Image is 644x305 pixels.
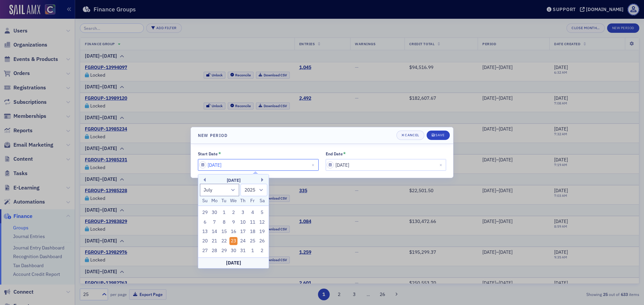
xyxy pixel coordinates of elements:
[210,209,218,217] div: Choose Monday, June 30th, 2025
[249,247,257,255] div: Choose Friday, August 1st, 2025
[437,159,446,171] button: Close
[220,209,228,217] div: Choose Tuesday, July 1st, 2025
[261,178,265,182] button: Next Month
[198,177,269,184] div: [DATE]
[201,247,209,255] div: Choose Sunday, July 27th, 2025
[210,228,218,236] div: Choose Monday, July 14th, 2025
[229,218,237,226] div: Choose Wednesday, July 9th, 2025
[229,197,237,205] div: We
[249,237,257,245] div: Choose Friday, July 25th, 2025
[239,247,247,255] div: Choose Thursday, July 31st, 2025
[239,209,247,217] div: Choose Thursday, July 3rd, 2025
[239,197,247,205] div: Th
[249,228,257,236] div: Choose Friday, July 18th, 2025
[198,257,269,268] div: [DATE]
[239,237,247,245] div: Choose Thursday, July 24th, 2025
[220,237,228,245] div: Choose Tuesday, July 22nd, 2025
[201,237,209,245] div: Choose Sunday, July 20th, 2025
[229,209,237,217] div: Choose Wednesday, July 2nd, 2025
[218,151,221,157] abbr: This field is required
[258,228,266,236] div: Choose Saturday, July 19th, 2025
[427,131,450,140] button: Save
[201,218,209,226] div: Choose Sunday, July 6th, 2025
[435,133,444,137] div: Save
[201,228,209,236] div: Choose Sunday, July 13th, 2025
[220,247,228,255] div: Choose Tuesday, July 29th, 2025
[396,131,424,140] button: Cancel
[201,209,209,217] div: Choose Sunday, June 29th, 2025
[202,178,206,182] button: Previous Month
[258,197,266,205] div: Sa
[258,218,266,226] div: Choose Saturday, July 12th, 2025
[198,159,319,171] input: MM/DD/YYYY
[201,197,209,205] div: Su
[229,228,237,236] div: Choose Wednesday, July 16th, 2025
[258,209,266,217] div: Choose Saturday, July 5th, 2025
[249,209,257,217] div: Choose Friday, July 4th, 2025
[220,218,228,226] div: Choose Tuesday, July 8th, 2025
[326,159,446,171] input: MM/DD/YYYY
[258,237,266,245] div: Choose Saturday, July 26th, 2025
[249,218,257,226] div: Choose Friday, July 11th, 2025
[343,151,346,157] abbr: This field is required
[229,247,237,255] div: Choose Wednesday, July 30th, 2025
[200,208,267,255] div: month 2025-07
[229,237,237,245] div: Choose Wednesday, July 23rd, 2025
[220,197,228,205] div: Tu
[198,132,227,138] h4: New Period
[220,228,228,236] div: Choose Tuesday, July 15th, 2025
[239,218,247,226] div: Choose Thursday, July 10th, 2025
[210,247,218,255] div: Choose Monday, July 28th, 2025
[326,151,343,156] div: End Date
[210,197,218,205] div: Mo
[249,197,257,205] div: Fr
[310,159,319,171] button: Close
[210,218,218,226] div: Choose Monday, July 7th, 2025
[210,237,218,245] div: Choose Monday, July 21st, 2025
[239,228,247,236] div: Choose Thursday, July 17th, 2025
[258,247,266,255] div: Choose Saturday, August 2nd, 2025
[405,133,419,137] div: Cancel
[198,151,218,156] div: Start Date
